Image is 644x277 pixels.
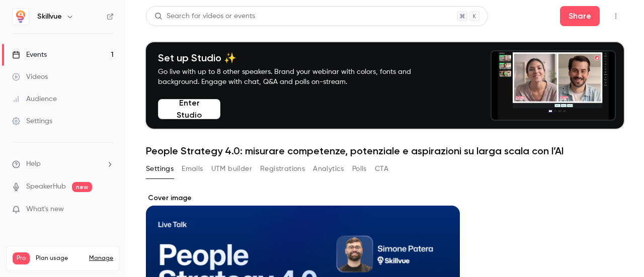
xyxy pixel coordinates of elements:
div: [PERSON_NAME]: [DOMAIN_NAME] [26,26,144,34]
span: new [72,182,92,192]
div: v 4.0.25 [28,16,49,24]
div: Search for videos or events [154,11,255,22]
h6: Skillvue [37,12,62,22]
img: logo_orange.svg [16,16,24,24]
button: Settings [146,161,174,177]
button: UTM builder [211,161,252,177]
div: Audience [12,94,57,104]
button: Analytics [313,161,344,177]
a: Manage [89,254,113,262]
span: Help [26,159,41,169]
img: website_grey.svg [16,26,24,34]
button: Share [560,6,600,26]
iframe: Noticeable Trigger [102,205,114,214]
h4: Set up Studio ✨ [158,52,435,64]
span: What's new [26,204,64,215]
div: Keyword (traffico) [112,59,167,66]
img: tab_keywords_by_traffic_grey.svg [101,58,109,66]
button: Polls [352,161,367,177]
span: Plan usage [36,254,83,262]
img: tab_domain_overview_orange.svg [42,58,50,66]
img: Skillvue [13,9,29,25]
div: Settings [12,116,52,126]
p: Go live with up to 8 other speakers. Brand your webinar with colors, fonts and background. Engage... [158,67,435,87]
div: Events [12,50,47,60]
button: Emails [182,161,203,177]
h1: People Strategy 4.0: misurare competenze, potenziale e aspirazioni su larga scala con l’AI [146,145,624,157]
button: CTA [375,161,388,177]
div: Dominio [53,59,77,66]
li: help-dropdown-opener [12,159,114,169]
button: Enter Studio [158,99,220,119]
span: Pro [13,252,30,264]
div: Videos [12,72,48,82]
a: SpeakerHub [26,181,66,192]
label: Cover image [146,193,460,203]
button: Registrations [260,161,305,177]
